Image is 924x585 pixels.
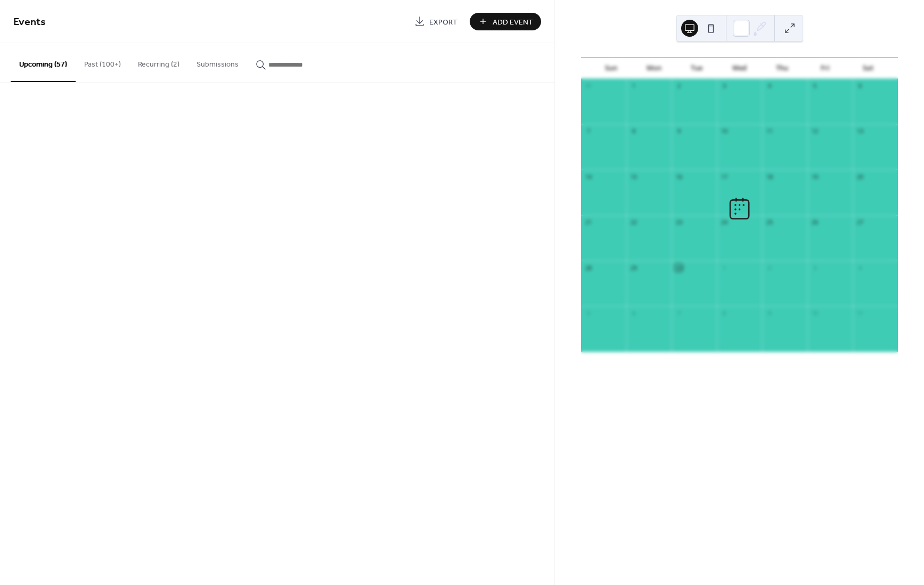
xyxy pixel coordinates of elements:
div: 28 [584,264,592,272]
div: 5 [811,82,819,90]
div: 3 [720,82,728,90]
div: 27 [856,218,864,226]
div: 2 [765,264,773,272]
div: 10 [811,309,819,317]
div: 4 [765,82,773,90]
div: 7 [584,127,592,135]
a: Export [406,13,465,30]
div: Sat [847,58,889,79]
div: 20 [856,173,864,181]
div: 18 [765,173,773,181]
div: 11 [765,127,773,135]
div: 9 [675,127,683,135]
div: 4 [856,264,864,272]
div: 24 [720,218,728,226]
div: 16 [675,173,683,181]
div: Tue [675,58,718,79]
div: 11 [856,309,864,317]
div: 8 [629,127,637,135]
div: Wed [718,58,761,79]
div: 17 [720,173,728,181]
div: 5 [584,309,592,317]
div: 2 [675,82,683,90]
span: Export [429,17,457,28]
div: 6 [629,309,637,317]
div: Sun [590,58,632,79]
div: 10 [720,127,728,135]
button: Submissions [188,43,247,81]
span: Add Event [493,17,533,28]
div: Fri [804,58,846,79]
div: 6 [856,82,864,90]
div: 1 [629,82,637,90]
div: 1 [720,264,728,272]
div: Thu [761,58,804,79]
div: 22 [629,218,637,226]
div: 14 [584,173,592,181]
div: 7 [675,309,683,317]
div: 30 [675,264,683,272]
div: 12 [811,127,819,135]
button: Recurring (2) [129,43,188,81]
button: Add Event [470,13,541,30]
div: 9 [765,309,773,317]
div: 19 [811,173,819,181]
div: 29 [629,264,637,272]
div: 26 [811,218,819,226]
button: Upcoming (57) [11,43,76,82]
div: 8 [720,309,728,317]
div: Mon [632,58,675,79]
div: 3 [811,264,819,272]
div: 25 [765,218,773,226]
span: Events [13,12,46,32]
div: 31 [584,82,592,90]
div: 21 [584,218,592,226]
div: 15 [629,173,637,181]
div: 13 [856,127,864,135]
button: Past (100+) [76,43,129,81]
div: 23 [675,218,683,226]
